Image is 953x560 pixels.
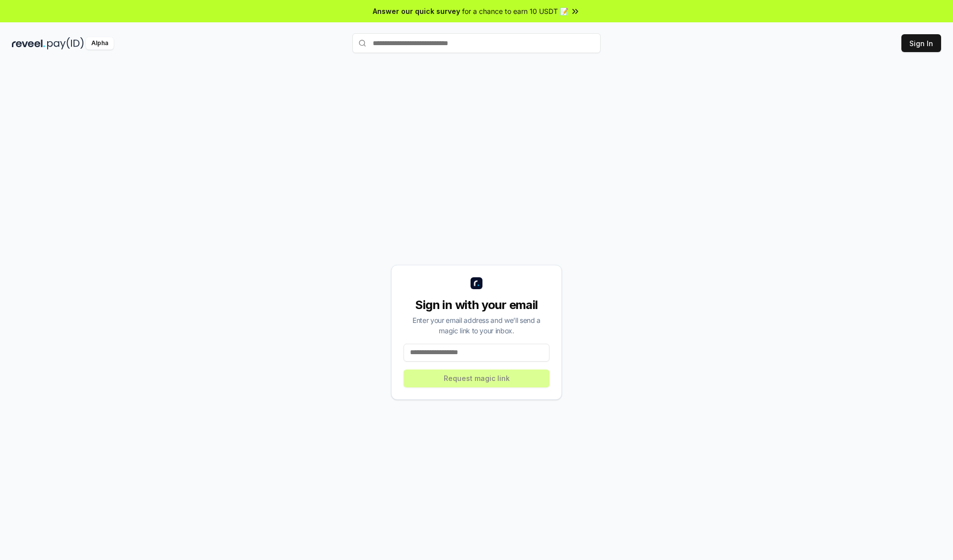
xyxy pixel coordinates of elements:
div: Enter your email address and we’ll send a magic link to your inbox. [404,315,549,336]
div: Alpha [86,37,114,50]
img: logo_small [471,277,482,289]
button: Sign In [901,34,941,52]
span: Answer our quick survey [373,6,460,16]
span: for a chance to earn 10 USDT 📝 [462,6,568,16]
img: reveel_dark [12,37,45,50]
img: pay_id [47,37,84,50]
div: Sign in with your email [404,297,549,313]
